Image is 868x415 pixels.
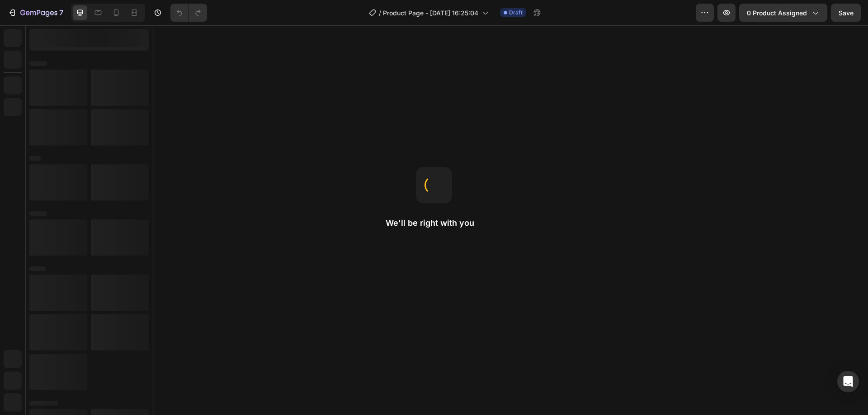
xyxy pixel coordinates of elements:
[4,4,67,22] button: 7
[831,4,861,22] button: Save
[837,371,859,392] div: Open Intercom Messenger
[739,4,827,22] button: 0 product assigned
[509,9,523,17] span: Draft
[379,8,381,18] span: /
[747,8,807,18] span: 0 product assigned
[839,9,854,17] span: Save
[170,4,207,22] div: Undo/Redo
[383,8,478,18] span: Product Page - [DATE] 16:25:04
[386,218,482,228] h2: We'll be right with you
[59,7,63,18] p: 7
